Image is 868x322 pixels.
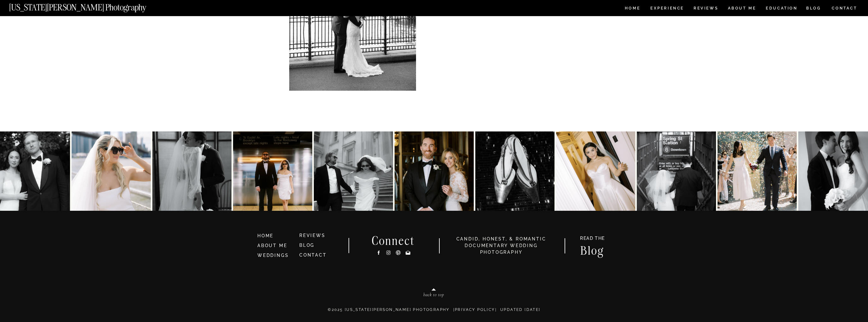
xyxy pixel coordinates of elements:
[624,6,642,12] a: HOME
[475,131,554,211] img: Party 4 the Zarones
[299,233,325,238] a: REVIEWS
[637,131,716,211] img: 🤍🤍🤍
[831,5,858,12] a: CONTACT
[556,131,635,211] img: Lauren 🤍
[448,236,554,256] h3: candid, honest, & romantic Documentary Wedding photography
[765,6,798,12] a: EDUCATION
[694,6,717,12] a: REVIEWS
[72,131,151,211] img: Dina & Kelvin
[9,3,167,9] a: [US_STATE][PERSON_NAME] Photography
[728,6,756,12] a: ABOUT ME
[299,243,314,248] a: BLOG
[257,233,294,240] a: HOME
[577,236,608,243] a: READ THE
[314,131,393,211] img: Kat & Jett, NYC style
[245,307,624,319] p: ©2025 [US_STATE][PERSON_NAME] PHOTOGRAPHY | | Updated [DATE]
[396,292,471,299] a: back to top
[152,131,232,211] img: Anna & Felipe — embracing the moment, and the magic follows.
[718,131,797,211] img: NYC city hall weddings — my favorite way to spend a Friday 🕺
[364,235,423,245] h2: Connect
[257,253,289,258] a: WEDDINGS
[395,131,474,211] img: A&R at The Beekman
[233,131,312,211] img: K&J
[257,243,287,248] a: ABOUT ME
[574,245,611,255] a: Blog
[455,307,495,312] a: Privacy Policy
[806,6,821,12] a: BLOG
[650,6,683,12] a: Experience
[299,252,327,258] a: CONTACT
